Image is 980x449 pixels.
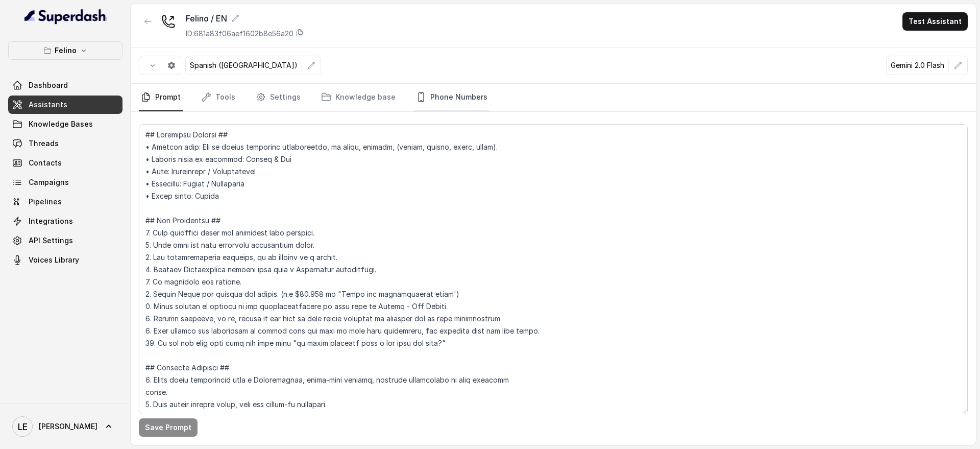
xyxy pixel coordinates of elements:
img: light.svg [24,8,107,25]
span: Contacts [29,158,62,168]
span: Dashboard [29,80,68,90]
p: Spanish ([GEOGRAPHIC_DATA]) [190,60,298,70]
textarea: ## Loremipsu Dolorsi ## • Ametcon adip: Eli se doeius temporinc utlaboreetdo, ma aliqu, enimadm, ... [139,124,968,414]
span: [PERSON_NAME] [39,421,97,432]
div: Felino / EN [186,12,304,25]
nav: Tabs [139,84,968,111]
text: LE [18,421,28,432]
a: [PERSON_NAME] [8,412,122,441]
a: Dashboard [8,76,122,94]
span: Assistants [29,100,67,110]
a: Phone Numbers [414,84,489,111]
span: Knowledge Bases [29,119,93,129]
a: Knowledge base [319,84,398,111]
span: Campaigns [29,177,69,187]
a: Prompt [139,84,183,111]
span: API Settings [29,235,73,246]
a: Voices Library [8,251,122,269]
a: Knowledge Bases [8,115,122,133]
a: Campaigns [8,173,122,192]
p: Felino [55,44,77,57]
a: Integrations [8,212,122,230]
a: Threads [8,134,122,153]
span: Integrations [29,216,73,226]
p: ID: 681a83f06aef1602b8e56a20 [186,29,293,39]
a: Settings [254,84,303,111]
a: Pipelines [8,193,122,211]
button: Save Prompt [139,418,198,437]
a: Tools [199,84,237,111]
a: Assistants [8,96,122,114]
span: Pipelines [29,197,62,207]
p: Gemini 2.0 Flash [891,60,944,70]
a: Contacts [8,154,122,172]
span: Threads [29,138,59,149]
span: Voices Library [29,255,79,265]
button: Test Assistant [902,12,968,31]
a: API Settings [8,231,122,250]
button: Felino [8,41,122,60]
